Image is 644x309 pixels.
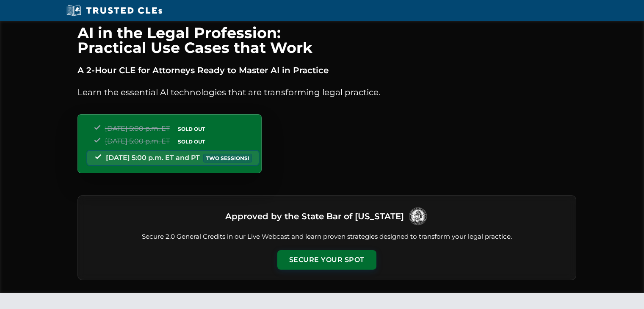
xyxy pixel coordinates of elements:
span: [DATE] 5:00 p.m. ET [105,124,170,132]
img: Logo [407,206,428,227]
h1: AI in the Legal Profession: Practical Use Cases that Work [77,25,576,55]
img: Trusted CLEs [64,4,165,17]
button: Secure Your Spot [277,250,376,270]
h3: Approved by the State Bar of [US_STATE] [225,209,404,224]
p: Secure 2.0 General Credits in our Live Webcast and learn proven strategies designed to transform ... [88,232,566,242]
span: SOLD OUT [175,137,208,146]
span: SOLD OUT [175,124,208,133]
span: [DATE] 5:00 p.m. ET [105,137,170,145]
p: Learn the essential AI technologies that are transforming legal practice. [77,86,576,99]
p: A 2-Hour CLE for Attorneys Ready to Master AI in Practice [77,63,576,77]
